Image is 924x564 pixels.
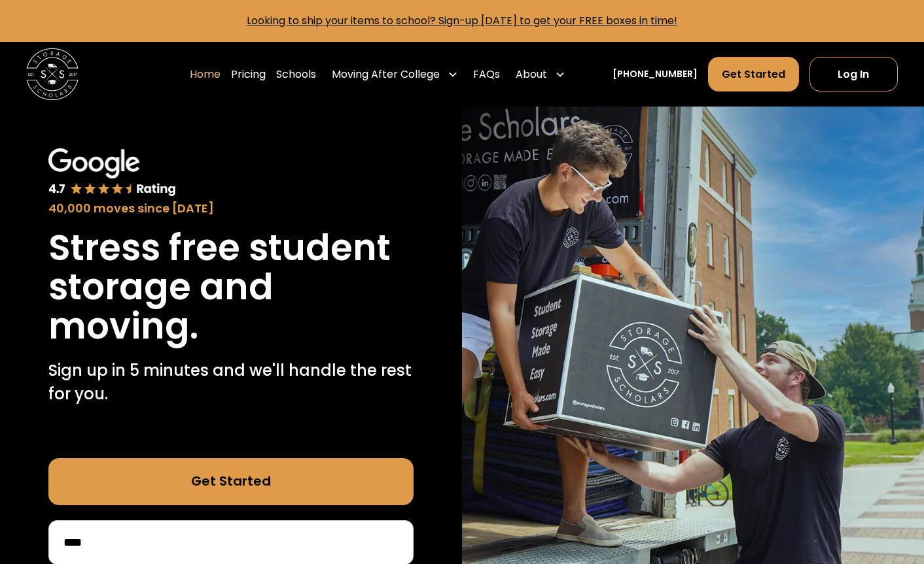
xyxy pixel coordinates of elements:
[613,67,698,81] a: [PHONE_NUMBER]
[26,48,79,101] a: home
[327,56,463,93] div: Moving After College
[516,67,547,82] div: About
[809,57,898,92] a: Log In
[26,48,79,101] img: Storage Scholars main logo
[247,13,677,28] a: Looking to ship your items to school? Sign-up [DATE] to get your FREE boxes in time!
[190,56,221,93] a: Home
[276,56,316,93] a: Schools
[48,148,176,197] img: Google 4.7 star rating
[48,458,414,505] a: Get Started
[332,67,440,82] div: Moving After College
[708,57,799,92] a: Get Started
[231,56,266,93] a: Pricing
[473,56,500,93] a: FAQs
[48,228,414,346] h1: Stress free student storage and moving.
[48,200,414,218] div: 40,000 moves since [DATE]
[510,56,571,93] div: About
[48,359,414,406] p: Sign up in 5 minutes and we'll handle the rest for you.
